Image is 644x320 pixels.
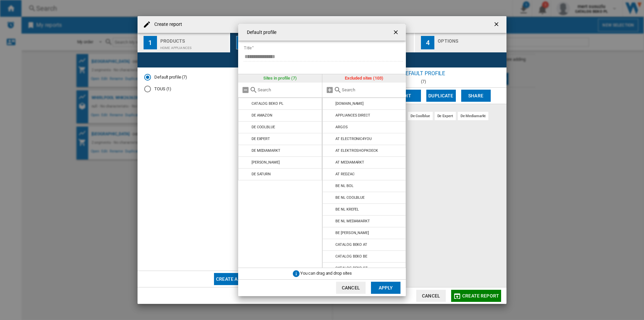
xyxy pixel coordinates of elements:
div: DE EXPERT [252,137,270,141]
button: getI18NText('BUTTONS.CLOSE_DIALOG') [390,26,403,39]
div: APPLIANCES DIRECT [335,113,370,118]
div: [DOMAIN_NAME] [335,101,364,106]
div: AT ELECTRONIC4YOU [335,137,371,141]
div: BE NL KREFEL [335,207,359,212]
div: AT ELEKTROSHOPKOECK [335,148,378,153]
span: You can drag and drop sites [300,271,352,276]
div: CATALOG BEKO AT [335,242,367,247]
div: DE AMAZON [252,113,272,118]
button: Cancel [336,282,366,294]
div: Sites in profile (7) [238,74,322,82]
div: Excluded sites (103) [322,74,406,82]
div: DE MEDIAMARKT [252,148,280,153]
h4: Default profile [244,29,277,36]
div: CATALOG BEKO BE [335,254,367,259]
input: Search [258,87,319,92]
div: BE NL COOLBLUE [335,195,365,200]
div: DE COOLBLUE [252,125,275,129]
div: [PERSON_NAME] [252,160,280,165]
input: Search [342,87,403,92]
div: BE NL MEDIAMARKT [335,219,370,223]
div: ARGOS [335,125,348,129]
div: CATALOG BEKO PL [252,101,283,106]
md-icon: Remove all [241,86,250,94]
div: AT MEDIAMARKT [335,160,364,165]
div: AT REDZAC [335,172,354,176]
div: CATALOG BEKO CZ [335,266,368,270]
ng-md-icon: getI18NText('BUTTONS.CLOSE_DIALOG') [392,29,400,37]
div: DE SATURN [252,172,271,176]
md-icon: Add all [326,86,334,94]
div: BE NL BOL [335,184,353,188]
div: BE [PERSON_NAME] [335,231,369,235]
button: Apply [371,282,400,294]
